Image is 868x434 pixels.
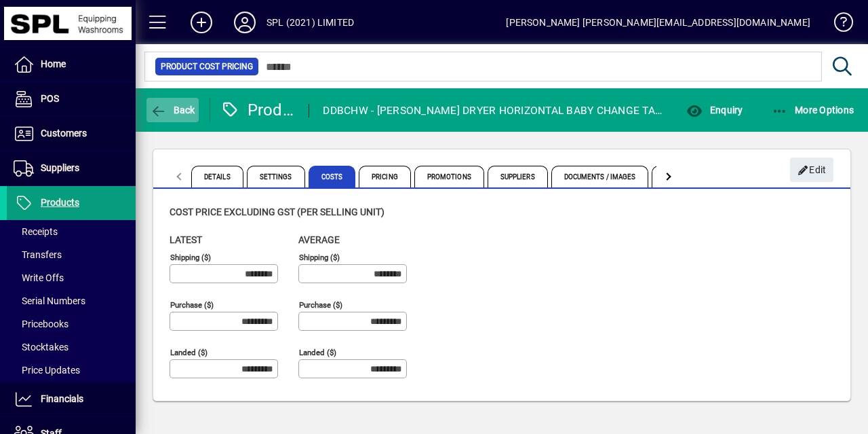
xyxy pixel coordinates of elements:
span: Price Updates [14,365,80,376]
app-page-header-button: Back [136,98,210,122]
span: POS [41,93,59,104]
span: Receipts [14,226,58,237]
span: Suppliers [488,166,548,187]
span: Customers [41,128,87,139]
span: Edit [797,159,827,181]
a: Financials [7,382,136,416]
mat-label: Landed ($) [170,348,208,357]
mat-label: Landed ($) [299,348,336,357]
div: [PERSON_NAME] [PERSON_NAME][EMAIL_ADDRESS][DOMAIN_NAME] [506,12,810,33]
span: Products [41,197,79,208]
a: Write Offs [7,266,136,289]
span: Documents / Images [551,166,649,187]
a: Suppliers [7,151,136,185]
button: More Options [768,98,858,122]
span: Enquiry [686,105,743,115]
span: Latest [170,234,202,245]
span: Cost price excluding GST (per selling unit) [170,206,384,217]
span: Transfers [14,249,62,260]
a: POS [7,82,136,116]
a: Knowledge Base [824,3,851,47]
mat-label: Shipping ($) [170,253,211,262]
a: Pricebooks [7,312,136,336]
span: Promotions [414,166,484,187]
button: Edit [790,158,833,182]
span: Suppliers [41,162,79,173]
a: Receipts [7,220,136,243]
span: Financials [41,393,83,404]
span: More Options [772,105,854,115]
span: Product Cost Pricing [161,60,253,73]
div: DDBCHW - [PERSON_NAME] DRYER HORIZONTAL BABY CHANGE TABLE - WHITE [323,100,662,122]
div: Product [220,99,296,121]
span: Back [150,105,195,115]
span: Details [191,166,243,187]
span: Average [298,234,340,245]
span: Costs [309,166,356,187]
span: Settings [247,166,305,187]
button: Profile [223,10,267,35]
span: Serial Numbers [14,295,85,306]
mat-label: Purchase ($) [170,300,214,310]
span: Pricebooks [14,319,68,329]
span: Write Offs [14,272,64,283]
mat-label: Shipping ($) [299,253,340,262]
a: Customers [7,117,136,151]
span: Stocktakes [14,342,68,352]
button: Back [146,98,199,122]
a: Home [7,48,136,82]
mat-label: Purchase ($) [299,300,342,310]
button: Add [180,10,223,35]
span: Pricing [359,166,411,187]
a: Transfers [7,243,136,266]
a: Serial Numbers [7,289,136,312]
a: Stocktakes [7,336,136,359]
a: Price Updates [7,359,136,382]
button: Enquiry [683,98,746,122]
span: Custom Fields [652,166,728,187]
span: Home [41,58,66,69]
div: SPL (2021) LIMITED [267,12,354,33]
